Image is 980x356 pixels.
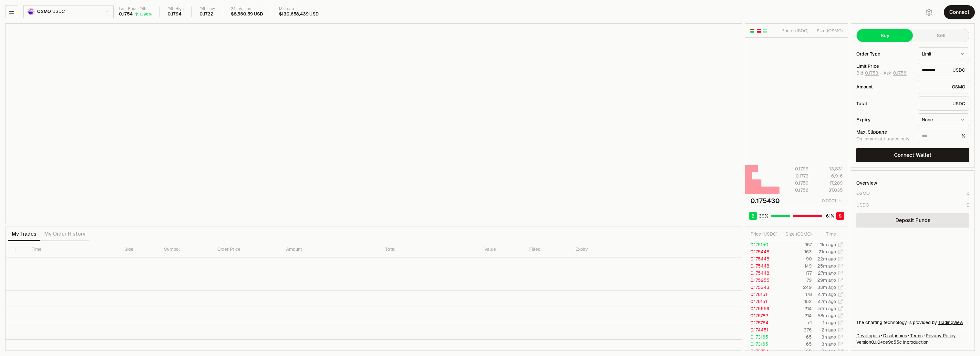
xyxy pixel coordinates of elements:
[892,70,907,76] button: 0.1756
[779,248,812,255] td: 163
[779,341,812,348] td: 65
[814,166,843,172] div: 13,831
[279,6,319,11] div: Mkt cap
[745,270,779,277] td: 0.175448
[856,136,913,142] div: On immediate trades only
[856,101,913,106] div: Total
[212,241,281,258] th: Order Price
[817,263,836,269] time: 25m ago
[745,298,779,305] td: 0.176151
[745,241,779,248] td: 0.175150
[779,284,812,291] td: 249
[856,85,913,89] div: Amount
[119,11,133,17] div: 0.1754
[119,241,159,258] th: Side
[918,113,969,126] button: None
[5,24,742,224] iframe: Financial Chart
[570,241,659,258] th: Expiry
[231,6,263,11] div: 24h Volume
[864,70,879,76] button: 0.1753
[818,313,836,319] time: 58m ago
[817,277,836,283] time: 29m ago
[231,11,263,17] div: $8,560.59 USD
[823,320,836,326] time: 1h ago
[814,173,843,179] div: 6,916
[745,248,779,255] td: 0.175448
[817,284,836,290] time: 33m ago
[821,334,836,340] time: 3h ago
[380,241,479,258] th: Total
[856,148,969,162] button: Connect Wallet
[779,255,812,262] td: 90
[918,97,969,111] div: USDC
[918,80,969,94] div: OSMO
[40,228,89,240] button: My Order History
[745,333,779,341] td: 0.173165
[883,339,902,345] span: de9d55ce17949e008fb62f719d96d919b3f33879
[856,332,880,339] a: Developers
[779,333,812,341] td: 65
[883,70,907,76] span: Ask
[745,291,779,298] td: 0.176151
[751,213,755,219] span: B
[856,52,913,56] div: Order Type
[779,312,812,319] td: 214
[168,11,181,17] div: 0.1794
[966,190,969,197] div: 0
[756,28,761,33] button: Show Sell Orders Only
[750,28,755,33] button: Show Buy and Sell Orders
[826,213,834,219] span: 61 %
[856,339,969,345] div: Version 0.1.0 + in production
[780,187,809,193] div: 0.1756
[8,228,40,240] button: My Trades
[780,173,809,179] div: 0.1773
[820,197,843,205] button: 0.0001
[938,320,963,325] a: TradingView
[779,270,812,277] td: 177
[779,277,812,284] td: 79
[820,242,836,248] time: 11m ago
[910,332,923,339] a: Terms
[750,231,779,237] div: Price ( USDC )
[918,47,969,60] button: Limit
[817,256,836,262] time: 22m ago
[479,241,524,258] th: Value
[52,9,65,15] span: USDC
[818,291,836,297] time: 47m ago
[745,341,779,348] td: 0.173165
[814,187,843,193] div: 37,035
[856,202,869,208] div: USDC
[159,241,212,258] th: Symbol
[780,166,809,172] div: 0.1799
[779,348,812,355] td: 65
[821,327,836,333] time: 2h ago
[140,12,152,17] div: 0.98%
[856,64,913,68] div: Limit Price
[814,27,843,34] div: Size ( OSMO )
[856,180,877,186] div: Overview
[745,326,779,333] td: 0.174451
[856,117,913,122] div: Expiry
[780,180,809,186] div: 0.1759
[779,319,812,326] td: <1
[745,284,779,291] td: 0.175343
[200,11,213,17] div: 0.1732
[763,28,768,33] button: Show Buy Orders Only
[913,29,969,42] button: Sell
[745,319,779,326] td: 0.175764
[819,249,836,255] time: 21m ago
[745,305,779,312] td: 0.175659
[779,241,812,248] td: 157
[856,70,882,76] span: Bid -
[966,202,969,208] div: 0
[818,306,836,311] time: 57m ago
[26,241,119,258] th: Time
[814,180,843,186] div: 17,289
[817,231,836,237] div: Time
[821,348,836,354] time: 3h ago
[779,291,812,298] td: 178
[857,29,913,42] button: Buy
[779,326,812,333] td: 376
[780,27,809,34] div: Price ( USDC )
[926,332,956,339] a: Privacy Policy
